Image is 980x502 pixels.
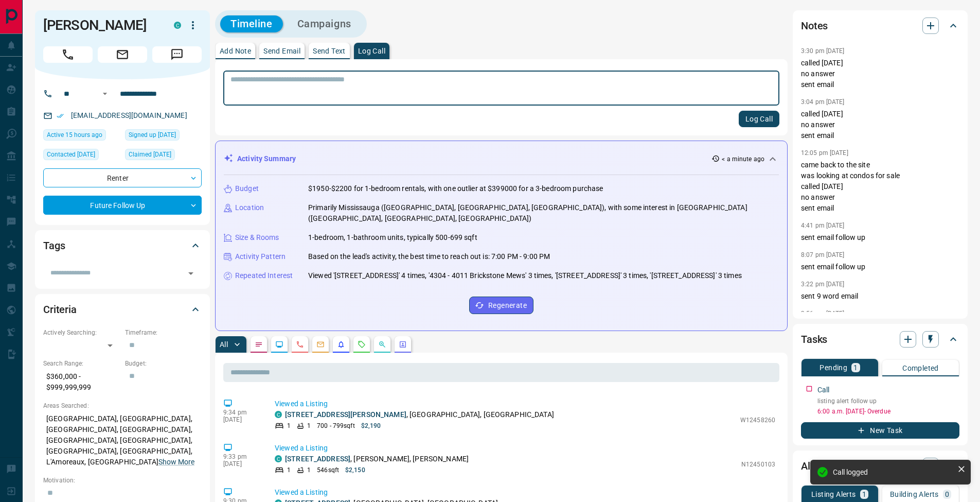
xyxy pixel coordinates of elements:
svg: Email Verified [57,112,64,119]
p: N12450103 [741,460,775,469]
p: Add Note [220,47,251,55]
p: Areas Searched: [43,401,202,410]
p: sent email follow up [801,232,959,243]
p: 1 [853,364,858,371]
p: Viewed a Listing [275,487,775,498]
p: Building Alerts [890,491,939,498]
div: Mon May 29 2023 [125,149,202,163]
button: Open [99,88,111,100]
div: condos.ca [275,455,282,462]
div: Future Follow Up [43,196,202,215]
button: Log Call [739,111,779,127]
p: 700 - 799 sqft [317,421,354,430]
button: Timeline [220,15,283,32]
div: Renter [43,168,202,187]
h2: Alerts [801,458,828,474]
p: All [220,341,228,348]
p: 3:04 pm [DATE] [801,98,845,106]
p: 3:30 pm [DATE] [801,47,845,55]
div: Alerts [801,454,959,478]
p: , [PERSON_NAME], [PERSON_NAME] [285,454,469,464]
h1: [PERSON_NAME] [43,17,158,33]
span: Call [43,46,93,63]
div: Wed Oct 01 2025 [43,149,120,163]
p: 1 [287,465,291,475]
p: 1 [307,421,311,430]
p: sent email follow up [801,262,959,272]
svg: Listing Alerts [337,340,345,349]
svg: Emails [316,340,325,349]
span: Message [152,46,202,63]
span: Email [98,46,147,63]
p: Log Call [358,47,385,55]
p: Activity Pattern [235,251,286,262]
button: Regenerate [469,297,533,314]
p: Viewed a Listing [275,443,775,454]
p: came back to the site was looking at condos for sale called [DATE] no answer sent email [801,160,959,214]
div: Tasks [801,327,959,352]
p: Pending [819,364,847,371]
span: Active 15 hours ago [47,130,102,140]
p: Viewed '[STREET_ADDRESS]' 4 times, '4304 - 4011 Brickstone Mews' 3 times, '[STREET_ADDRESS]' 3 ti... [308,270,742,281]
p: 546 sqft [317,465,339,475]
p: 12:05 pm [DATE] [801,149,848,157]
p: 8:07 pm [DATE] [801,251,845,258]
p: 1 [287,421,291,430]
p: Search Range: [43,359,120,368]
p: [DATE] [223,416,259,423]
span: Signed up [DATE] [129,130,176,140]
h2: Tags [43,237,65,254]
div: Tags [43,233,202,258]
p: Call [817,385,830,395]
div: Notes [801,13,959,38]
svg: Lead Browsing Activity [275,340,283,349]
p: Actively Searching: [43,328,120,337]
p: sent 9 word email [801,291,959,302]
p: Send Text [313,47,346,55]
p: Primarily Mississauga ([GEOGRAPHIC_DATA], [GEOGRAPHIC_DATA], [GEOGRAPHIC_DATA]), with some intere... [308,202,779,224]
p: < a minute ago [722,154,764,164]
p: $2,190 [361,421,381,430]
a: [STREET_ADDRESS] [285,455,350,463]
p: Timeframe: [125,328,202,337]
p: Send Email [263,47,300,55]
p: 9:34 pm [223,409,259,416]
p: $1950-$2200 for 1-bedroom rentals, with one outlier at $399000 for a 3-bedroom purchase [308,183,603,194]
p: Viewed a Listing [275,399,775,409]
p: Location [235,202,264,213]
h2: Notes [801,18,828,34]
p: $360,000 - $999,999,999 [43,368,120,396]
h2: Criteria [43,301,77,318]
p: 3:22 pm [DATE] [801,281,845,288]
p: 1-bedroom, 1-bathroom units, typically 500-699 sqft [308,232,477,243]
button: Show More [158,457,194,468]
svg: Opportunities [378,340,386,349]
p: Completed [902,365,939,372]
span: Contacted [DATE] [47,149,95,160]
p: called [DATE] no answer sent email [801,58,959,90]
p: [GEOGRAPHIC_DATA], [GEOGRAPHIC_DATA], [GEOGRAPHIC_DATA], [GEOGRAPHIC_DATA], [GEOGRAPHIC_DATA], [G... [43,410,202,471]
p: Activity Summary [237,153,296,164]
p: 9:33 pm [223,453,259,460]
p: Listing Alerts [811,491,856,498]
svg: Requests [358,340,366,349]
p: $2,150 [345,465,365,475]
div: condos.ca [174,22,181,29]
p: 4:41 pm [DATE] [801,222,845,229]
p: Based on the lead's activity, the best time to reach out is: 7:00 PM - 9:00 PM [308,251,550,262]
button: Open [184,266,198,281]
p: Budget [235,183,259,194]
svg: Notes [255,340,263,349]
p: 6:00 a.m. [DATE] - Overdue [817,407,959,416]
p: Motivation: [43,476,202,485]
p: W12458260 [740,416,775,425]
h2: Tasks [801,331,827,348]
div: Sun May 28 2023 [125,129,202,144]
svg: Agent Actions [399,340,407,349]
p: Budget: [125,359,202,368]
button: Campaigns [287,15,362,32]
p: called [DATE] no answer sent email [801,109,959,141]
svg: Calls [296,340,304,349]
a: [STREET_ADDRESS][PERSON_NAME] [285,410,406,419]
div: condos.ca [275,411,282,418]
